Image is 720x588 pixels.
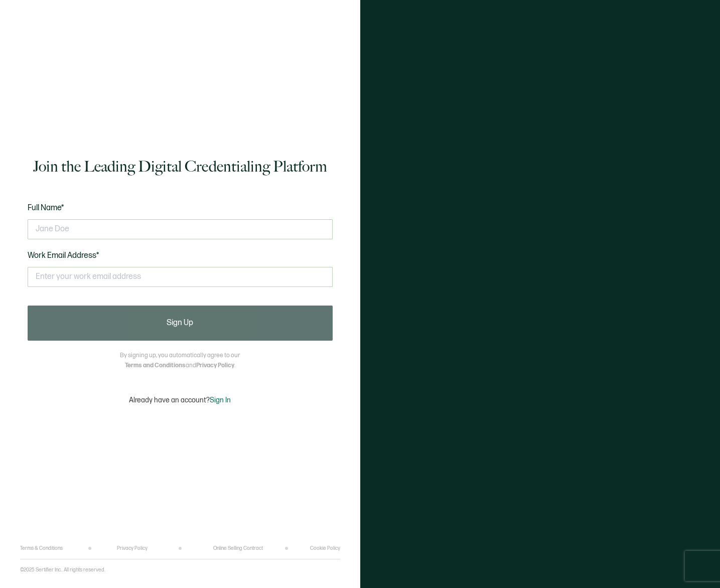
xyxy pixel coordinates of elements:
a: Privacy Policy [117,545,148,551]
button: Sign Up [28,306,333,341]
a: Terms and Conditions [125,362,186,369]
p: ©2025 Sertifier Inc.. All rights reserved. [20,567,105,573]
p: By signing up, you automatically agree to our and . [120,351,240,371]
h1: Join the Leading Digital Credentialing Platform [33,157,327,177]
p: Already have an account? [129,396,231,404]
span: Full Name* [28,203,64,213]
span: Sign Up [167,319,193,327]
input: Jane Doe [28,219,333,239]
a: Online Selling Contract [213,545,263,551]
input: Enter your work email address [28,267,333,287]
a: Privacy Policy [196,362,234,369]
span: Work Email Address* [28,251,99,260]
a: Terms & Conditions [20,545,63,551]
a: Cookie Policy [310,545,340,551]
span: Sign In [210,396,231,404]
